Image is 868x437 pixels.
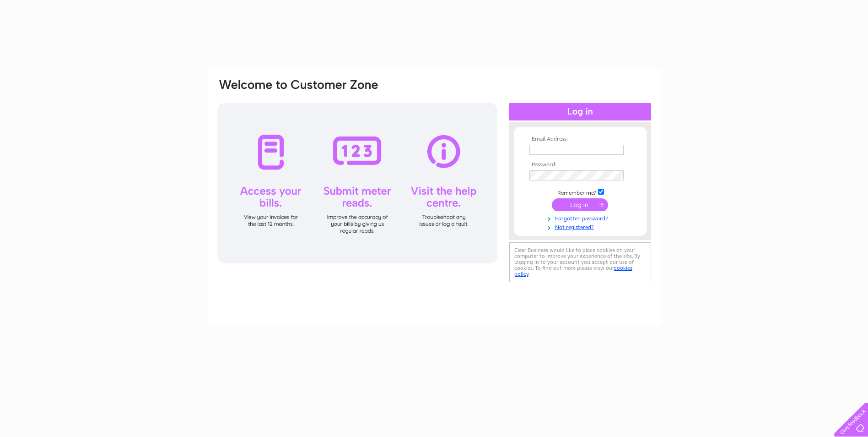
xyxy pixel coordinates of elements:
[529,222,633,231] a: Not registered?
[527,136,633,142] th: Email Address:
[552,198,608,211] input: Submit
[509,242,651,282] div: Clear Business would like to place cookies on your computer to improve your experience of the sit...
[527,162,633,168] th: Password:
[527,187,633,197] td: Remember me?
[529,213,633,222] a: Forgotten password?
[514,265,632,277] a: cookies policy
